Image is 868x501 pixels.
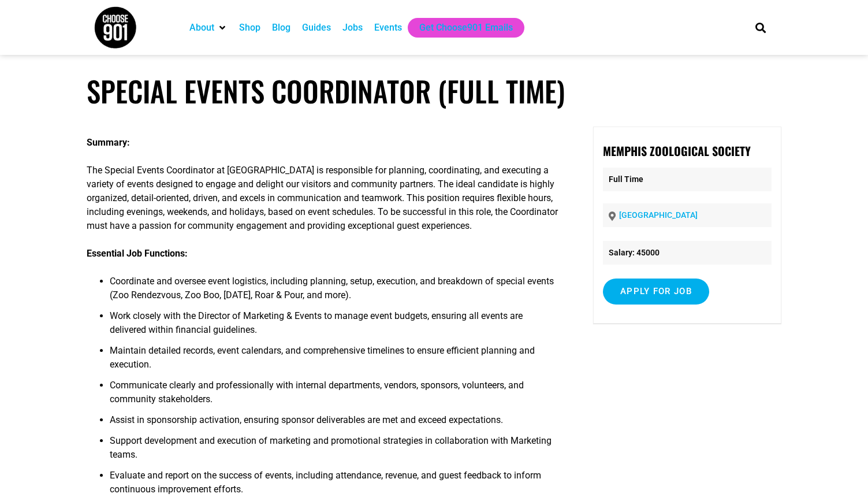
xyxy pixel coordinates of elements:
p: Full Time [603,168,772,191]
li: Communicate clearly and professionally with internal departments, vendors, sponsors, volunteers, ... [110,378,558,413]
input: Apply for job [603,279,709,305]
p: The Special Events Coordinator at [GEOGRAPHIC_DATA] is responsible for planning, coordinating, an... [87,164,558,233]
h1: Special Events Coordinator (Full Time) [87,74,781,108]
a: About [189,21,214,35]
li: Coordinate and oversee event logistics, including planning, setup, execution, and breakdown of sp... [110,274,558,309]
strong: Memphis Zoological Society [603,142,751,159]
li: Work closely with the Director of Marketing & Events to manage event budgets, ensuring all events... [110,309,558,344]
strong: Essential Job Functions: [87,248,188,259]
a: Guides [302,21,331,35]
a: Jobs [342,21,363,35]
li: Salary: 45000 [603,241,772,265]
strong: Summary: [87,137,130,148]
a: Blog [272,21,290,35]
a: Events [374,21,402,35]
a: Get Choose901 Emails [419,21,513,35]
li: Maintain detailed records, event calendars, and comprehensive timelines to ensure efficient plann... [110,344,558,378]
a: [GEOGRAPHIC_DATA] [619,210,698,220]
a: Shop [239,21,260,35]
nav: Main nav [184,18,736,38]
li: Support development and execution of marketing and promotional strategies in collaboration with M... [110,434,558,469]
div: About [184,18,233,38]
div: Search [751,18,770,37]
li: Assist in sponsorship activation, ensuring sponsor deliverables are met and exceed expectations. [110,413,558,434]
